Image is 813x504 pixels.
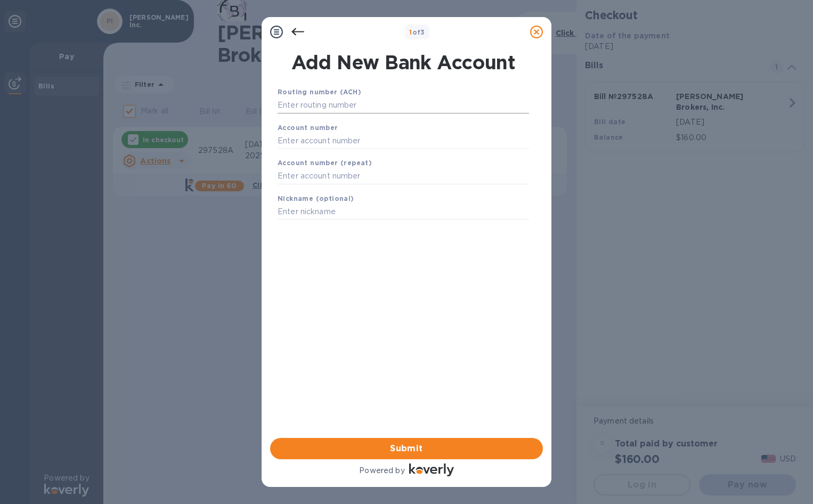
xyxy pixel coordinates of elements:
button: Submit [270,438,543,459]
input: Enter account number [278,168,529,184]
span: Submit [279,442,534,455]
input: Enter routing number [278,97,529,113]
input: Enter account number [278,133,529,149]
b: Routing number (ACH) [278,88,361,96]
b: Account number (repeat) [278,159,372,167]
input: Enter nickname [278,204,529,220]
img: Logo [409,464,454,476]
b: Nickname (optional) [278,194,354,202]
h1: Add New Bank Account [271,51,535,74]
p: Powered by [359,465,404,476]
b: of 3 [409,28,425,36]
b: Account number [278,124,338,132]
span: 1 [409,28,412,36]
